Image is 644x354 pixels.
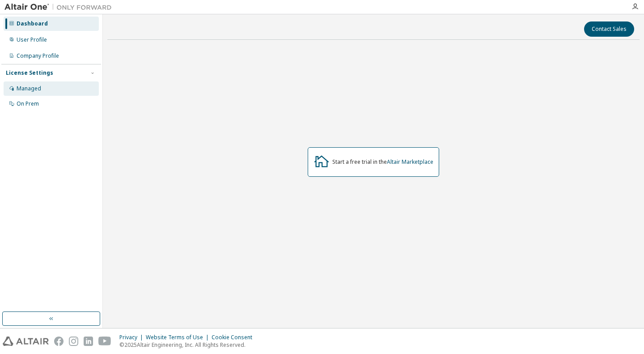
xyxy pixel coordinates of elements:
[146,334,212,341] div: Website Terms of Use
[212,334,258,341] div: Cookie Consent
[3,337,49,346] img: altair_logo.svg
[6,69,53,77] div: License Settings
[332,158,433,166] div: Start a free trial in the
[98,337,111,346] img: youtube.svg
[17,36,47,43] div: User Profile
[17,20,48,27] div: Dashboard
[387,158,433,166] a: Altair Marketplace
[584,21,634,37] button: Contact Sales
[17,85,41,92] div: Managed
[119,341,258,349] p: © 2025 Altair Engineering, Inc. All Rights Reserved.
[17,52,59,60] div: Company Profile
[54,337,64,346] img: facebook.svg
[4,3,116,12] img: Altair One
[119,334,146,341] div: Privacy
[84,337,93,346] img: linkedin.svg
[69,337,78,346] img: instagram.svg
[17,100,39,107] div: On Prem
